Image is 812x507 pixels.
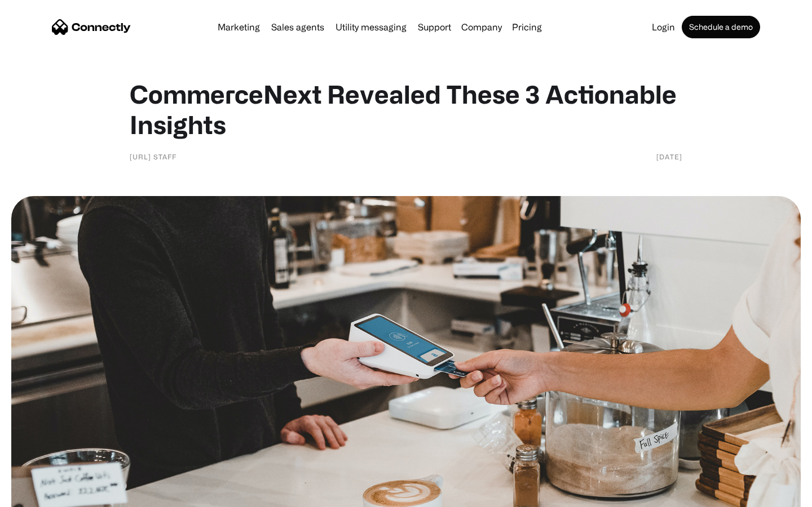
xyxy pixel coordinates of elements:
[413,23,456,32] a: Support
[461,19,502,35] div: Company
[647,23,679,32] a: Login
[23,487,68,503] ul: Language list
[507,23,546,32] a: Pricing
[11,487,68,503] aside: Language selected: English
[267,23,329,32] a: Sales agents
[130,151,176,162] div: [URL] Staff
[656,151,682,162] div: [DATE]
[331,23,411,32] a: Utility messaging
[130,79,682,140] h1: CommerceNext Revealed These 3 Actionable Insights
[682,16,760,38] a: Schedule a demo
[213,23,264,32] a: Marketing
